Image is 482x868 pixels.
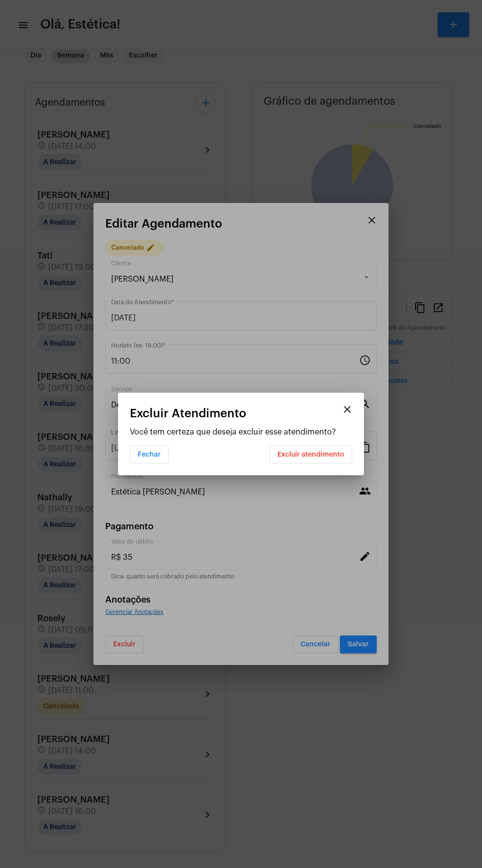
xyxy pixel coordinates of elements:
[130,428,352,436] p: Você tem certeza que deseja excluir esse atendimento?
[341,404,353,415] mat-icon: close
[130,446,169,463] button: Fechar
[130,407,246,420] span: Excluir Atendimento
[277,451,344,458] span: Excluir atendimento
[138,451,161,458] span: Fechar
[270,446,352,463] button: Excluir atendimento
